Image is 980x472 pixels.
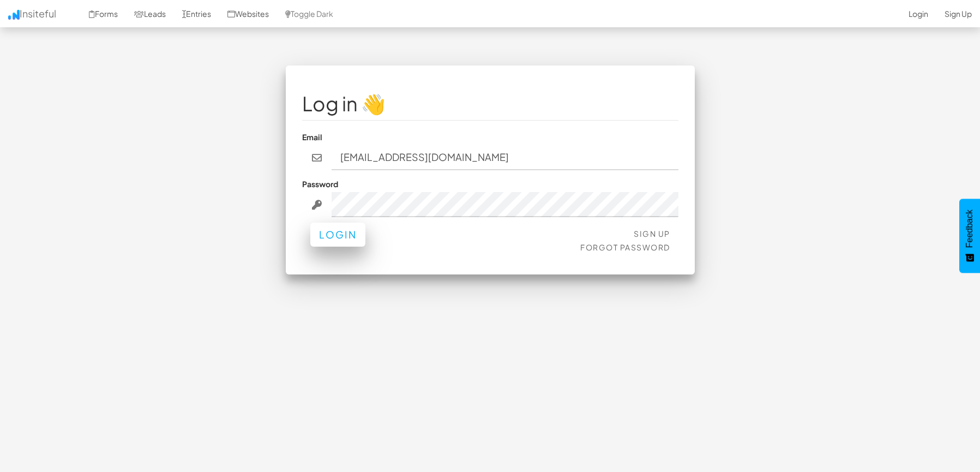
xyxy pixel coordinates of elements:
button: Feedback - Show survey [959,199,980,273]
a: Forgot Password [580,242,670,252]
input: john@doe.com [332,145,678,170]
button: Login [310,223,365,247]
a: Sign Up [634,229,670,238]
img: icon.png [8,10,20,20]
label: Email [302,132,322,142]
label: Password [302,178,338,189]
h1: Log in 👋 [302,93,678,115]
span: Feedback [965,210,975,248]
